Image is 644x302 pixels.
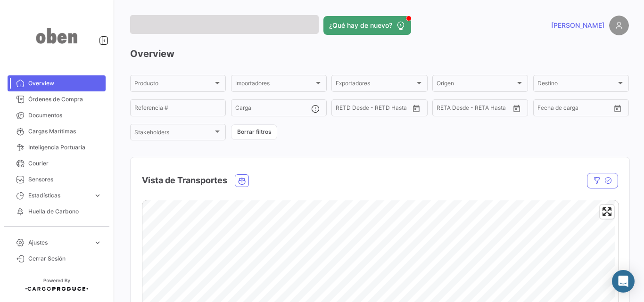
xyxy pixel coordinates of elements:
button: Ocean [235,175,248,187]
button: Borrar filtros [231,124,277,140]
span: Sensores [28,175,102,184]
span: Ajustes [28,238,90,247]
a: Documentos [8,107,106,123]
a: Sensores [8,171,106,188]
input: Hasta [460,106,495,113]
span: Overview [28,79,102,88]
input: Desde [537,106,554,113]
span: Exportadores [336,82,414,88]
button: ¿Qué hay de nuevo? [323,16,411,35]
a: Courier [8,155,106,171]
span: Producto [134,82,213,88]
img: placeholder-user.png [609,16,629,35]
input: Desde [336,106,353,113]
img: oben-logo.png [33,11,80,60]
span: expand_more [93,238,102,247]
span: Inteligencia Portuaria [28,143,102,152]
span: ¿Qué hay de nuevo? [329,21,392,30]
span: [PERSON_NAME] [551,21,604,30]
span: Destino [537,82,616,88]
button: Open calendar [510,101,524,115]
span: Documentos [28,111,102,120]
input: Desde [437,106,454,113]
span: Estadísticas [28,191,90,200]
span: Stakeholders [134,131,213,137]
a: Órdenes de Compra [8,91,106,107]
a: Overview [8,75,106,91]
span: Cerrar Sesión [28,254,102,263]
span: expand_more [93,191,102,200]
span: Origen [437,82,515,88]
h3: Overview [130,47,629,60]
h4: Vista de Transportes [142,174,227,187]
span: Órdenes de Compra [28,95,102,104]
span: Importadores [235,82,314,88]
span: Cargas Marítimas [28,127,102,136]
input: Hasta [561,106,596,113]
span: Huella de Carbono [28,207,102,216]
a: Huella de Carbono [8,204,106,220]
div: Abrir Intercom Messenger [612,270,635,293]
a: Cargas Marítimas [8,123,106,139]
span: Courier [28,159,102,168]
button: Open calendar [611,101,625,115]
input: Hasta [359,106,394,113]
button: Open calendar [409,101,423,115]
button: Enter fullscreen [600,205,614,219]
a: Inteligencia Portuaria [8,139,106,155]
